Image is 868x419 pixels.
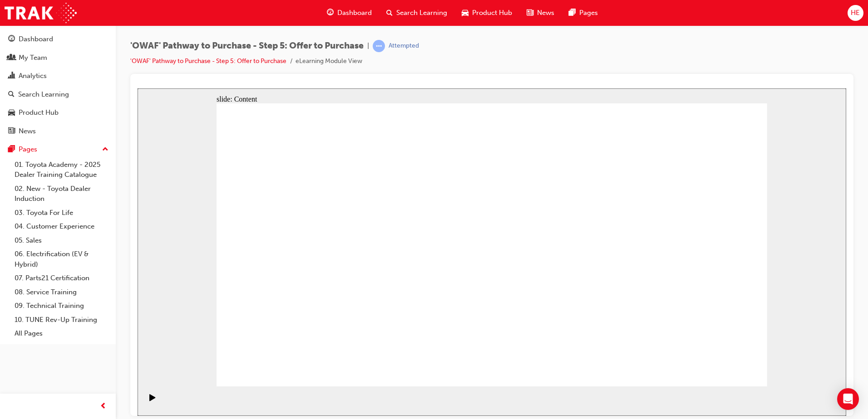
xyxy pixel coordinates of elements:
[296,56,362,67] li: eLearning Module View
[4,141,112,158] button: Pages
[100,401,107,412] span: prev-icon
[11,313,112,327] a: 10. TUNE Rev-Up Training
[327,7,334,19] span: guage-icon
[396,8,447,18] span: Search Learning
[11,206,112,220] a: 03. Toyota For Life
[11,158,112,182] a: 01. Toyota Academy - 2025 Dealer Training Catalogue
[4,31,112,48] a: Dashboard
[337,8,372,18] span: Dashboard
[5,305,20,321] button: Play (Ctrl+Alt+P)
[19,53,47,63] div: My Team
[454,4,519,22] a: car-iconProduct Hub
[389,42,419,50] div: Attempted
[8,72,15,80] span: chart-icon
[837,388,859,410] div: Open Intercom Messenger
[11,247,112,271] a: 06. Electrification (EV & Hybrid)
[4,86,112,103] a: Search Learning
[4,123,112,140] a: News
[527,7,533,19] span: news-icon
[851,8,860,18] span: HE
[11,299,112,313] a: 09. Technical Training
[8,91,15,99] span: search-icon
[19,107,59,118] div: Product Hub
[8,35,15,44] span: guage-icon
[102,144,108,156] span: up-icon
[11,234,112,248] a: 05. Sales
[18,89,69,100] div: Search Learning
[4,68,112,84] a: Analytics
[4,49,112,66] a: My Team
[8,127,15,136] span: news-icon
[11,219,112,234] a: 04. Customer Experience
[8,146,15,154] span: pages-icon
[130,57,286,65] a: 'OWAF' Pathway to Purchase - Step 5: Offer to Purchase
[373,40,385,52] span: learningRecordVerb_ATTEMPT-icon
[4,29,112,141] button: DashboardMy TeamAnalyticsSearch LearningProduct HubNews
[519,4,562,22] a: news-iconNews
[562,4,605,22] a: pages-iconPages
[537,8,554,18] span: News
[19,34,53,44] div: Dashboard
[19,144,37,155] div: Pages
[569,7,576,19] span: pages-icon
[386,7,393,19] span: search-icon
[462,7,469,19] span: car-icon
[379,4,454,22] a: search-iconSearch Learning
[11,326,112,341] a: All Pages
[472,8,512,18] span: Product Hub
[8,109,15,117] span: car-icon
[5,298,20,327] div: playback controls
[848,5,863,21] button: HE
[4,104,112,121] a: Product Hub
[11,182,112,206] a: 02. New - Toyota Dealer Induction
[19,71,47,81] div: Analytics
[5,3,77,23] img: Trak
[11,271,112,285] a: 07. Parts21 Certification
[11,285,112,299] a: 08. Service Training
[19,126,36,136] div: News
[579,8,598,18] span: Pages
[367,41,369,51] span: |
[130,41,364,51] span: 'OWAF' Pathway to Purchase - Step 5: Offer to Purchase
[8,54,15,62] span: people-icon
[320,4,379,22] a: guage-iconDashboard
